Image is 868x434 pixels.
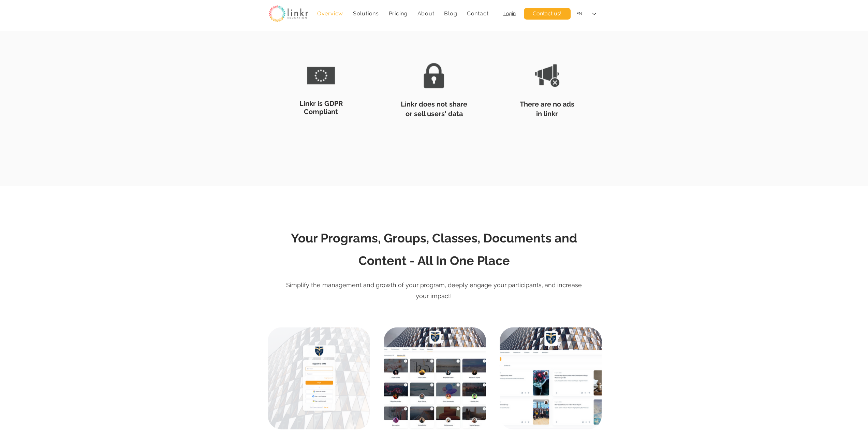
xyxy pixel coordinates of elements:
[417,10,434,17] span: About
[444,10,457,17] span: Blog
[533,10,561,17] span: Contact us!
[269,5,308,22] img: linkr_logo_transparentbg.png
[349,7,382,20] div: Solutions
[503,11,516,16] a: Login
[520,100,574,118] span: There are no ads in linkr
[385,7,411,20] a: Pricing
[291,231,577,268] span: Your Programs, Groups, Classes, Documents and Content - All In One Place
[572,6,601,22] div: Language Selector: English
[317,10,343,17] span: Overview
[441,7,461,20] a: Blog
[467,10,489,17] span: Contact
[314,7,492,20] nav: Site
[524,8,571,19] a: Contact us!
[299,99,343,116] span: Linkr is GDPR Compliant
[463,7,492,20] a: Contact
[527,55,567,96] img: noun_Ad block_3303776 (2).png
[414,7,438,20] div: About
[286,281,582,299] span: Simplify the management and growth of your program, deeply engage your participants, and increase...
[414,55,454,96] img: noun_Lock_707357 (1).png
[353,10,379,17] span: Solutions
[388,10,408,17] span: Pricing
[576,11,582,17] div: EN
[401,100,467,118] span: Linkr does not share or sell users' data
[314,7,347,20] a: Overview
